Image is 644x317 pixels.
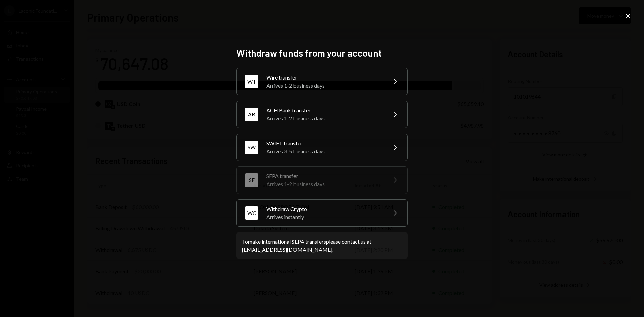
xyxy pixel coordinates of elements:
h2: Withdraw funds from your account [236,47,408,60]
div: Withdraw Crypto [266,205,383,213]
div: SE [245,173,258,187]
div: Arrives 3-5 business days [266,147,383,155]
div: SWIFT transfer [266,139,383,147]
div: WC [245,206,258,220]
div: Arrives 1-2 business days [266,114,383,122]
button: ABACH Bank transferArrives 1-2 business days [236,101,408,128]
div: ACH Bank transfer [266,106,383,114]
button: SESEPA transferArrives 1-2 business days [236,166,408,194]
div: SEPA transfer [266,172,383,180]
div: Arrives instantly [266,213,383,221]
div: WT [245,75,258,88]
a: [EMAIL_ADDRESS][DOMAIN_NAME] [242,246,332,253]
button: WCWithdraw CryptoArrives instantly [236,199,408,227]
div: Arrives 1-2 business days [266,180,383,188]
div: AB [245,108,258,121]
div: Arrives 1-2 business days [266,82,383,90]
div: To make international SEPA transfers please contact us at . [242,237,402,254]
button: WTWire transferArrives 1-2 business days [236,68,408,95]
div: SW [245,141,258,154]
button: SWSWIFT transferArrives 3-5 business days [236,134,408,161]
div: Wire transfer [266,73,383,82]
